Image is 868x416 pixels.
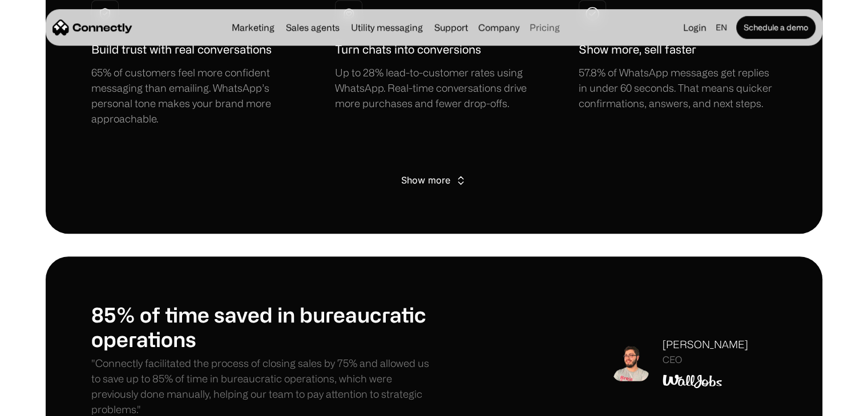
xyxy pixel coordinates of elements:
[23,396,68,412] ul: Language list
[227,23,279,32] a: Marketing
[478,19,519,35] div: Company
[91,41,272,58] h1: Build trust with real conversations
[91,65,289,127] div: 65% of customers feel more confident messaging than emailing. WhatsApp’s personal tone makes your...
[736,16,815,39] a: Schedule a demo
[663,354,748,365] div: CEO
[679,19,711,35] a: Login
[579,65,777,111] div: 57.8% of WhatsApp messages get replies in under 60 seconds. That means quicker confirmations, ans...
[579,41,696,58] h1: Show more, sell faster
[430,23,473,32] a: Support
[711,19,734,35] div: en
[335,41,481,58] h1: Turn chats into conversions
[281,23,344,32] a: Sales agents
[335,65,533,111] div: Up to 28% lead-to-customer rates using WhatsApp. Real-time conversations drive more purchases and...
[91,302,434,351] h1: 85% of time saved in bureaucratic operations
[346,23,427,32] a: Utility messaging
[53,19,132,36] a: home
[401,172,450,188] div: Show more
[475,19,523,35] div: Company
[716,19,727,35] div: en
[525,23,564,32] a: Pricing
[663,337,748,352] div: [PERSON_NAME]
[11,395,68,412] aside: Language selected: English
